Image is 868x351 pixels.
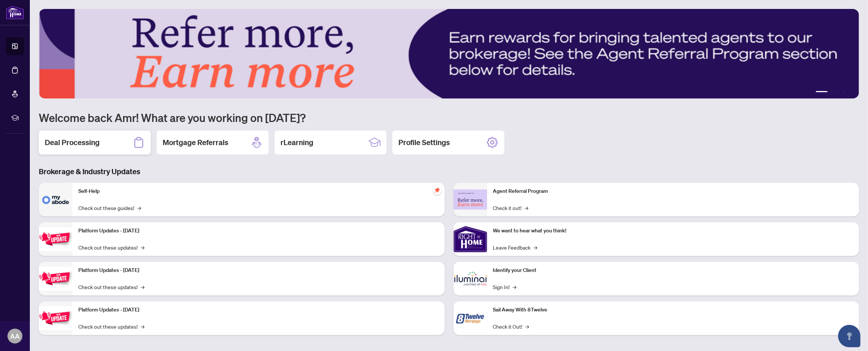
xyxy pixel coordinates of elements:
[493,187,853,195] p: Agent Referral Program
[39,166,859,177] h3: Brokerage & Industry Updates
[526,322,529,330] span: →
[493,243,538,251] a: Leave Feedback→
[78,266,439,275] p: Platform Updates - [DATE]
[454,222,487,256] img: We want to hear what you think!
[849,91,852,94] button: 5
[6,6,24,19] img: logo
[838,325,861,347] button: Open asap
[78,227,439,235] p: Platform Updates - [DATE]
[78,283,144,291] a: Check out these updates!→
[493,306,853,314] p: Sail Away With 8Twelve
[39,306,72,330] img: Platform Updates - June 23, 2025
[141,243,144,251] span: →
[281,137,313,148] h2: rLearning
[493,227,853,235] p: We want to hear what you think!
[39,227,72,251] img: Platform Updates - July 21, 2025
[78,204,141,212] a: Check out these guides!→
[78,243,144,251] a: Check out these updates!→
[493,283,517,291] a: Sign In!→
[78,306,439,314] p: Platform Updates - [DATE]
[141,322,144,330] span: →
[454,301,487,335] img: Sail Away With 8Twelve
[493,204,529,212] a: Check it out!→
[513,283,517,291] span: →
[141,283,144,291] span: →
[534,243,538,251] span: →
[433,186,442,195] span: pushpin
[39,183,72,216] img: Self-Help
[493,322,529,330] a: Check it Out!→
[163,137,228,148] h2: Mortgage Referrals
[454,262,487,295] img: Identify your Client
[493,266,853,275] p: Identify your Client
[843,91,846,94] button: 4
[39,267,72,290] img: Platform Updates - July 8, 2025
[837,91,840,94] button: 3
[39,110,859,125] h1: Welcome back Amr! What are you working on [DATE]?
[39,9,859,98] img: Slide 0
[816,91,828,94] button: 1
[45,137,100,148] h2: Deal Processing
[525,204,529,212] span: →
[454,189,487,210] img: Agent Referral Program
[137,204,141,212] span: →
[78,322,144,330] a: Check out these updates!→
[78,187,439,195] p: Self-Help
[10,331,20,341] span: AA
[398,137,450,148] h2: Profile Settings
[831,91,834,94] button: 2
